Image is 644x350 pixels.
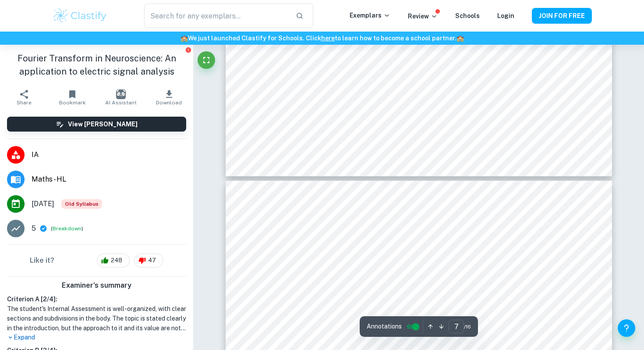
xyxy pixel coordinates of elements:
button: View [PERSON_NAME] [7,117,186,132]
h6: Criterion A [ 2 / 4 ]: [7,294,186,304]
h6: We just launched Clastify for Schools. Click to learn how to become a school partner. [2,33,642,43]
h1: The student's Internal Assessment is well-organized, with clear sections and subdivisions in the ... [7,304,186,333]
h6: View [PERSON_NAME] [68,119,138,129]
span: ( ) [51,225,83,233]
span: Bookmark [59,100,86,106]
a: Schools [455,12,480,19]
button: JOIN FOR FREE [532,8,592,24]
button: AI Assistant [97,85,145,110]
span: Share [17,100,32,106]
p: Review [408,11,438,21]
div: Although this IA is written for the old math syllabus (last exam in November 2020), the current I... [61,199,102,209]
button: Bookmark [48,85,96,110]
button: Fullscreen [198,51,215,69]
span: [DATE] [32,199,54,209]
a: Login [497,12,514,19]
span: Maths - HL [32,174,186,185]
span: / 16 [464,323,471,331]
a: here [321,35,335,42]
img: Clastify logo [52,7,108,25]
button: Breakdown [53,225,81,232]
div: 248 [97,254,130,268]
span: 47 [143,256,161,265]
img: AI Assistant [116,89,126,99]
span: 248 [106,256,127,265]
button: Report issue [185,46,191,53]
span: Download [156,100,182,106]
span: Old Syllabus [61,199,102,209]
p: Expand [7,333,186,342]
button: Help and Feedback [618,319,635,337]
button: Download [145,85,193,110]
span: IA [32,150,186,160]
div: 47 [134,254,163,268]
h6: Examiner's summary [4,280,190,291]
span: 🏫 [456,35,464,42]
p: 5 [32,223,36,234]
span: Annotations [367,322,402,331]
h6: Like it? [30,255,54,266]
h1: Fourier Transform in Neuroscience: An application to electric signal analysis [7,52,186,78]
p: Exemplars [350,11,390,20]
span: 🏫 [180,35,188,42]
span: AI Assistant [105,100,137,106]
input: Search for any exemplars... [144,4,289,28]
